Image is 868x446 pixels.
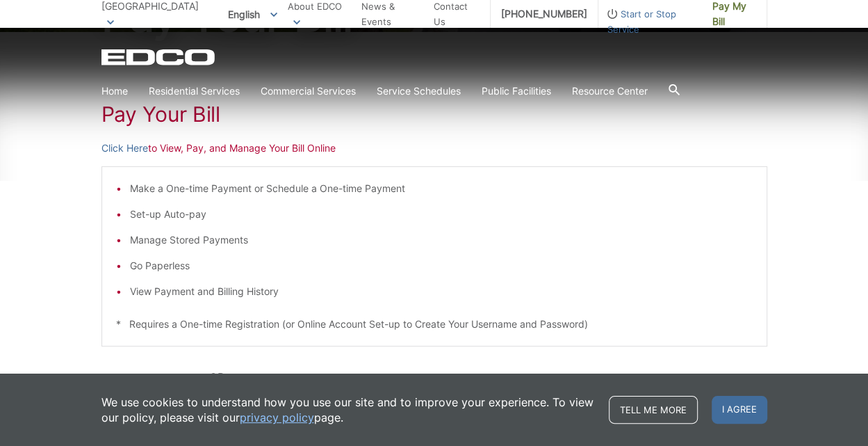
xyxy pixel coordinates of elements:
a: Resource Center [572,83,648,99]
a: Click Here [101,141,148,156]
p: to View, Pay, and Manage Your Bill Online [101,141,767,156]
li: Manage Stored Payments [130,232,753,248]
a: Tell me more [609,396,698,424]
a: Residential Services [149,83,240,99]
li: Go Paperless [130,258,753,273]
a: Home [101,83,128,99]
p: We use cookies to understand how you use our site and to improve your experience. To view our pol... [101,395,595,425]
a: EDCD logo. Return to the homepage. [101,49,217,65]
p: * Requires a One-time Registration (or Online Account Set-up to Create Your Username and Password) [116,317,753,332]
a: Public Facilities [482,83,551,99]
li: Set-up Auto-pay [130,207,753,222]
a: Commercial Services [261,83,356,99]
h1: Pay Your Bill [101,102,767,127]
span: English [218,3,288,26]
span: I agree [712,396,767,424]
a: privacy policy [240,410,314,425]
li: View Payment and Billing History [130,284,753,299]
a: Service Schedules [377,83,461,99]
p: - OR - [201,367,767,387]
li: Make a One-time Payment or Schedule a One-time Payment [130,181,753,196]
